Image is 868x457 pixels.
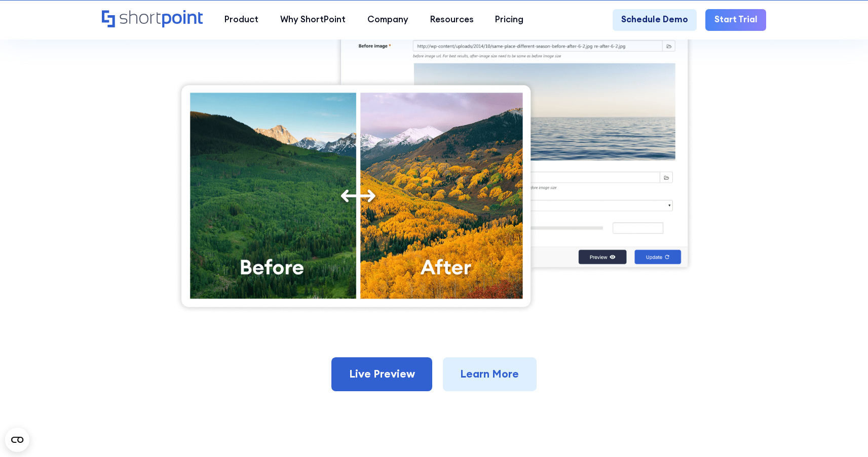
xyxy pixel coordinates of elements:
iframe: Chat Widget [686,340,868,457]
a: Pricing [484,9,535,31]
div: Product [224,13,258,26]
a: Learn More [443,357,537,391]
a: Home [102,10,203,29]
a: Why ShortPoint [270,9,357,31]
div: Pricing [495,13,523,26]
div: Company [367,13,408,26]
a: Company [356,9,419,31]
a: Live Preview [331,357,432,391]
a: Start Trial [705,9,766,31]
a: Schedule Demo [613,9,697,31]
a: Resources [419,9,484,31]
a: Product [214,9,270,31]
div: Why ShortPoint [280,13,346,26]
div: Resources [430,13,474,26]
button: Open CMP widget [5,428,29,452]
